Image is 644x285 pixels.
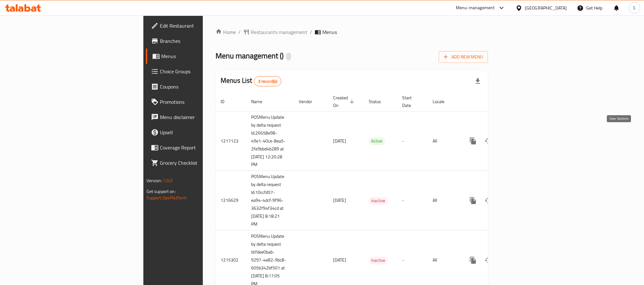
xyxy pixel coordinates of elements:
nav: breadcrumb [216,28,488,36]
td: All [428,111,460,171]
a: Coupons [146,79,251,94]
span: Get support on: [147,187,176,196]
th: Actions [460,92,531,111]
span: Coupons [160,83,246,90]
span: Grocery Checklist [160,159,246,167]
button: Change Status [481,193,496,208]
span: Start Date [402,94,420,109]
span: Version: [147,176,162,185]
span: 1.0.0 [163,176,173,185]
div: Export file [470,74,485,89]
span: Active [369,137,385,145]
button: more [465,133,481,149]
td: - [397,111,428,171]
span: Upsell [160,129,246,136]
span: Created On [333,94,356,109]
button: more [465,253,481,268]
div: Menu-management [456,4,495,12]
span: Inactive [369,257,388,264]
span: E [633,4,636,11]
span: Add New Menu [444,53,483,61]
span: [DATE] [333,256,346,264]
a: Menus [146,49,251,64]
span: [DATE] [333,196,346,204]
span: Branches [160,37,246,45]
td: - [397,171,428,230]
a: Choice Groups [146,64,251,79]
td: All [428,171,460,230]
span: Name [251,98,271,105]
a: Coverage Report [146,140,251,155]
div: Total records count [254,76,282,86]
a: Restaurants management [243,28,307,36]
span: 3 record(s) [254,78,281,84]
span: Coverage Report [160,144,246,151]
span: Vendor [299,98,320,105]
a: Edit Restaurant [146,18,251,33]
a: Grocery Checklist [146,155,251,170]
button: Add New Menu [439,51,488,63]
span: Status [369,98,389,105]
button: more [465,193,481,208]
span: Restaurants management [251,28,307,36]
button: Change Status [481,253,496,268]
a: Promotions [146,94,251,109]
h2: Menus List [221,76,281,86]
span: Menus [161,52,246,60]
a: Branches [146,33,251,49]
span: Inactive [369,197,388,204]
span: Menu disclaimer [160,113,246,121]
span: Menus [322,28,337,36]
a: Menu disclaimer [146,109,251,125]
td: POSMenu Update by delta request Id:26658e98-49e1-40ce-8ea5-2fe9bbd4b289 at [DATE] 12:20:28 PM [246,111,294,171]
span: Promotions [160,98,246,106]
a: Support.OpsPlatform [147,194,187,202]
span: ID [221,98,233,105]
span: Edit Restaurant [160,22,246,30]
span: Choice Groups [160,68,246,75]
button: Change Status [481,133,496,149]
span: Locale [433,98,453,105]
span: [DATE] [333,137,346,145]
li: / [310,28,312,36]
a: Upsell [146,125,251,140]
td: POSMenu Update by delta request Id:10ccfd57-ea94-4dcf-9f96-3632f94f34cd at [DATE] 8:18:21 PM [246,171,294,230]
div: [GEOGRAPHIC_DATA] [525,4,567,11]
